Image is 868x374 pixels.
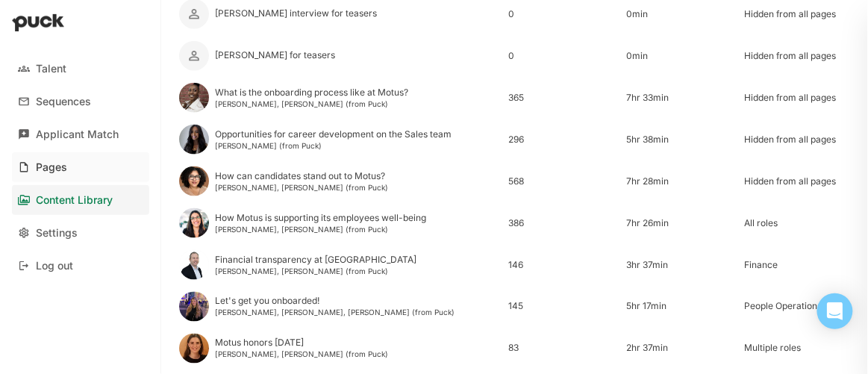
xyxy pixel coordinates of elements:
div: All roles [744,218,850,228]
div: 365 [509,93,615,103]
div: 3hr 37min [626,260,732,270]
div: 0 [509,51,615,61]
div: Applicant Match [36,128,119,141]
div: Talent [36,63,66,75]
div: [PERSON_NAME], [PERSON_NAME] (from Puck) [215,99,408,108]
div: Finance [744,260,850,270]
div: 83 [509,343,615,354]
div: How Motus is supporting its employees well-being [215,213,426,223]
div: Log out [36,260,73,272]
div: [PERSON_NAME], [PERSON_NAME] (from Puck) [215,183,388,192]
div: [PERSON_NAME], [PERSON_NAME] (from Puck) [215,267,416,275]
div: Hidden from all pages [744,51,850,61]
div: 296 [509,134,615,145]
div: [PERSON_NAME] interview for teasers [215,8,377,19]
div: [PERSON_NAME] for teasers [215,50,335,60]
div: 0 [509,9,615,19]
div: 568 [509,176,615,187]
div: [PERSON_NAME], [PERSON_NAME] (from Puck) [215,350,388,359]
div: Motus honors [DATE] [215,338,388,349]
div: [PERSON_NAME], [PERSON_NAME] (from Puck) [215,225,426,234]
div: How can candidates stand out to Motus? [215,171,388,181]
div: 0min [626,51,732,61]
div: What is the onboarding process like at Motus? [215,87,408,98]
div: Let's get you onboarded! [215,296,455,307]
div: 7hr 33min [626,93,732,103]
div: Sequences [36,96,91,108]
div: 0min [626,9,732,19]
div: 5hr 17min [626,302,732,312]
div: Hidden from all pages [744,176,850,187]
a: Content Library [12,185,149,215]
div: 2hr 37min [626,343,732,354]
a: Sequences [12,87,149,116]
div: Hidden from all pages [744,134,850,145]
div: 145 [509,302,615,312]
div: 7hr 26min [626,218,732,228]
a: Applicant Match [12,119,149,149]
div: Open Intercom Messenger [817,293,853,329]
div: 5hr 38min [626,134,732,145]
div: [PERSON_NAME] (from Puck) [215,141,452,150]
a: Settings [12,218,149,248]
div: [PERSON_NAME], [PERSON_NAME], [PERSON_NAME] (from Puck) [215,308,455,317]
a: Talent [12,54,149,84]
div: Financial transparency at [GEOGRAPHIC_DATA] [215,255,416,265]
div: 146 [509,260,615,270]
div: Settings [36,227,78,240]
div: 7hr 28min [626,176,732,187]
div: Hidden from all pages [744,93,850,103]
div: 386 [509,218,615,228]
div: Multiple roles [744,343,850,354]
div: Pages [36,161,67,174]
div: Hidden from all pages [744,9,850,19]
div: Opportunities for career development on the Sales team [215,129,452,140]
a: Pages [12,152,149,182]
div: Content Library [36,194,113,207]
div: People Operations [744,302,850,312]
